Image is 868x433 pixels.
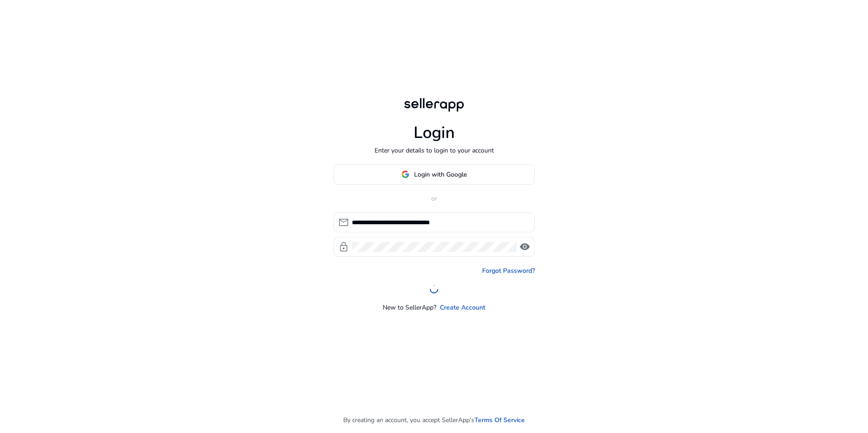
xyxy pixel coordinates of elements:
[334,194,535,203] p: or
[338,241,349,252] span: lock
[414,123,455,143] h1: Login
[383,303,436,312] p: New to SellerApp?
[338,217,349,228] span: mail
[482,266,535,276] a: Forgot Password?
[334,164,535,185] button: Login with Google
[474,415,525,425] a: Terms Of Service
[519,241,530,252] span: visibility
[401,170,409,178] img: google-logo.svg
[375,146,494,155] p: Enter your details to login to your account
[440,303,485,312] a: Create Account
[414,170,467,179] span: Login with Google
